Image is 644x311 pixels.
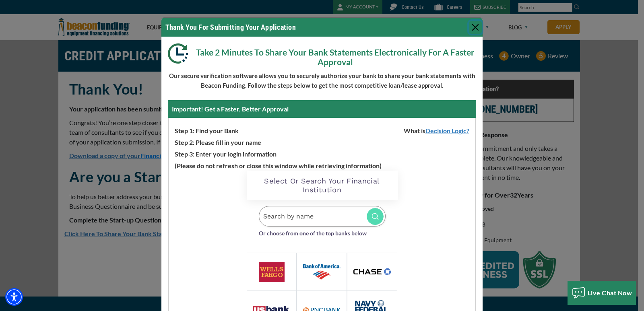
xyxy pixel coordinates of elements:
h2: Select Or Search Your Financial Institution [255,177,390,194]
div: Important! Get a Faster, Better Approval [168,100,476,118]
span: What is [398,124,475,136]
a: Decision Logic? [425,127,475,134]
p: (Please do not refresh or close this window while retrieving information) [169,159,475,171]
p: Take 2 Minutes To Share Your Bank Statements Electronically For A Faster Approval [168,43,476,67]
h4: Thank You For Submitting Your Application [165,22,296,33]
button: Live Chat Now [568,281,636,305]
img: logo [259,262,285,282]
img: logo [353,268,391,275]
img: Modal DL Clock [168,43,194,64]
p: Our secure verification software allows you to securely authorize your bank to share your bank st... [168,71,476,90]
button: Close [469,21,482,34]
img: logo [303,264,341,279]
input: Search by name [259,206,386,227]
p: Step 2: Please fill in your name [169,136,475,147]
span: Step 1: Find your Bank [169,124,239,136]
p: Or choose from one of the top banks below [259,227,386,238]
p: Step 3: Enter your login information [169,147,475,159]
div: Accessibility Menu [5,288,23,306]
span: Live Chat Now [588,289,632,297]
